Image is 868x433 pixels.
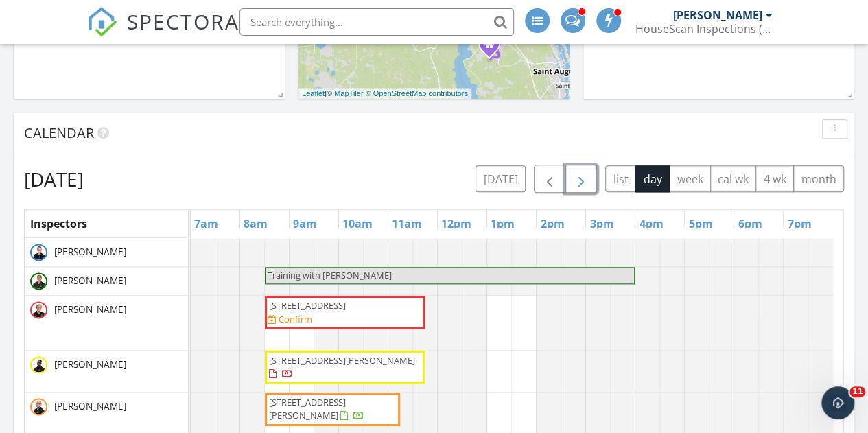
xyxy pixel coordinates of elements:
div: HouseScan Inspections (HOME) [635,22,773,36]
a: 2pm [537,213,567,235]
div: 87 Seasons Ct., St. Augustine FL 32092 [489,43,497,51]
button: day [635,165,670,192]
img: The Best Home Inspection Software - Spectora [87,7,117,37]
a: 7am [191,213,222,235]
span: [STREET_ADDRESS][PERSON_NAME] [269,396,346,421]
a: 4pm [635,213,666,235]
a: 7pm [784,213,814,235]
div: [PERSON_NAME] [673,8,762,22]
span: [PERSON_NAME] [51,274,129,288]
img: josh_photo1_spectora.jpg [30,301,47,318]
img: devin_photo_1.jpg [30,272,47,290]
button: week [669,165,711,192]
a: SPECTORA [87,19,239,47]
a: 1pm [487,213,518,235]
h2: [DATE] [24,165,84,193]
img: home_scan2.jpg [30,244,47,261]
a: Leaflet [302,89,325,97]
span: Training with [PERSON_NAME] [268,269,392,281]
img: shaun_headshot.png [30,398,47,415]
a: 3pm [586,213,617,235]
a: 8am [240,213,271,235]
button: month [793,165,844,192]
img: daven_headshot.jpg [30,356,47,373]
button: [DATE] [476,165,526,192]
span: [PERSON_NAME] [51,303,129,316]
a: 9am [290,213,320,235]
a: 5pm [685,213,716,235]
button: list [605,165,636,192]
button: 4 wk [755,165,794,192]
iframe: Intercom live chat [821,386,854,419]
span: [PERSON_NAME] [51,245,129,259]
span: 11 [849,386,865,397]
a: 10am [339,213,376,235]
span: [PERSON_NAME] [51,358,129,371]
span: SPECTORA [127,7,239,36]
span: Calendar [24,124,94,142]
span: [STREET_ADDRESS][PERSON_NAME] [269,354,415,366]
a: 11am [388,213,425,235]
button: cal wk [710,165,757,192]
button: Next day [565,165,598,193]
a: © MapTiler [327,89,364,97]
span: [STREET_ADDRESS] [269,299,346,312]
a: 6pm [734,213,765,235]
a: 12pm [438,213,475,235]
a: © OpenStreetMap contributors [366,89,468,97]
input: Search everything... [239,8,514,36]
div: Confirm [279,314,312,325]
span: [PERSON_NAME] [51,399,129,413]
span: Inspectors [30,216,87,231]
div: | [298,88,471,100]
button: Previous day [534,165,566,193]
